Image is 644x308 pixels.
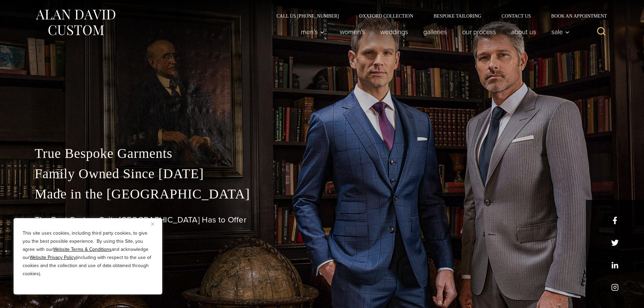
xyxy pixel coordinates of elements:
a: Oxxford Collection [349,14,423,18]
a: Galleries [415,25,454,39]
span: Sale [551,28,570,35]
h1: The Best Custom Suits [GEOGRAPHIC_DATA] Has to Offer [35,215,610,225]
button: View Search Form [593,24,610,40]
a: Website Terms & Conditions [53,246,112,253]
a: Bespoke Tailoring [423,14,491,18]
a: weddings [373,25,415,39]
img: Alan David Custom [35,7,116,38]
a: Book an Appointment [541,14,609,18]
nav: Primary Navigation [293,25,573,39]
a: Our Process [454,25,503,39]
nav: Secondary Navigation [266,14,610,18]
span: Men’s [301,28,325,35]
img: Close [151,222,154,226]
a: Website Privacy Policy [30,254,76,261]
p: True Bespoke Garments Family Owned Since [DATE] Made in the [GEOGRAPHIC_DATA] [35,143,610,204]
button: Close [151,220,159,228]
a: Women’s [332,25,373,39]
a: Contact Us [492,14,541,18]
a: Call Us [PHONE_NUMBER] [266,14,349,18]
a: About Us [503,25,544,39]
p: This site uses cookies, including third party cookies, to give you the best possible experience. ... [23,229,153,278]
